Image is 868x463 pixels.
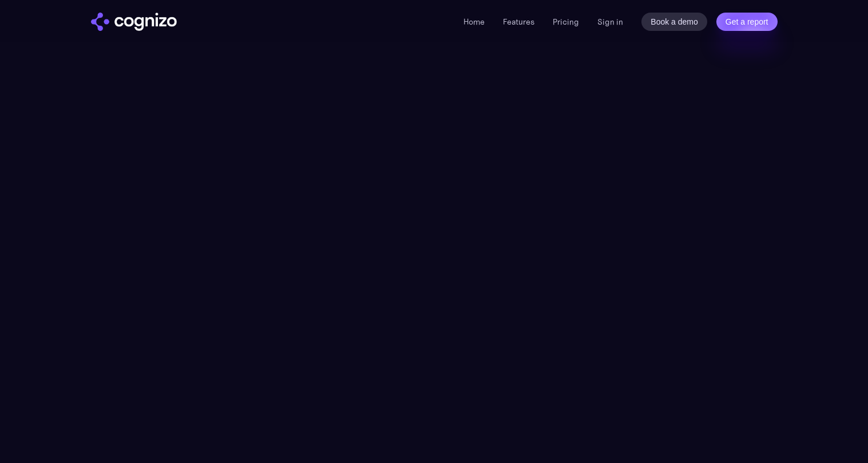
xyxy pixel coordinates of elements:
[597,15,623,29] a: Sign in
[463,17,485,27] a: Home
[91,13,177,31] img: cognizo logo
[553,17,579,27] a: Pricing
[641,13,707,31] a: Book a demo
[716,13,778,31] a: Get a report
[503,17,534,27] a: Features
